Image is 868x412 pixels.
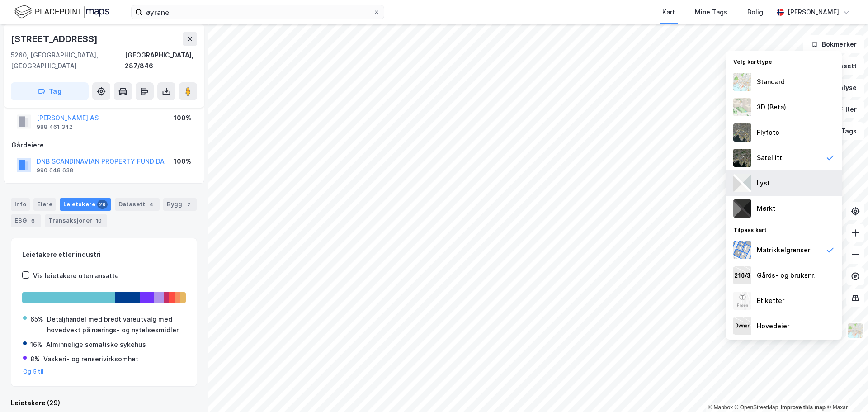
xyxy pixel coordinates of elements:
div: 100% [174,156,191,167]
div: Leietakere (29) [11,398,197,408]
div: [PERSON_NAME] [788,7,839,18]
div: 100% [174,113,191,123]
div: Leietakere etter industri [22,249,186,260]
div: Matrikkelgrenser [757,245,810,256]
div: ESG [11,214,41,227]
img: Z [847,322,864,339]
iframe: Chat Widget [823,369,868,412]
img: cadastreBorders.cfe08de4b5ddd52a10de.jpeg [733,241,751,259]
div: 16% [30,339,42,350]
div: Tilpass kart [726,221,842,237]
div: Etiketter [757,295,784,306]
div: Flyfoto [757,127,779,138]
div: Hovedeier [757,321,789,331]
div: Eiere [33,198,56,211]
div: Kart [662,7,675,18]
div: Vis leietakere uten ansatte [33,270,119,281]
div: 4 [147,200,156,209]
div: 2 [184,200,193,209]
a: Mapbox [708,404,733,411]
div: Gårds- og bruksnr. [757,270,815,281]
div: Info [11,198,30,211]
div: Vaskeri- og renserivirksomhet [43,354,138,365]
div: Kontrollprogram for chat [823,369,868,412]
img: 9k= [733,149,751,167]
div: [STREET_ADDRESS] [11,32,99,46]
div: 8% [30,354,40,365]
div: 10 [94,216,104,225]
img: cadastreKeys.547ab17ec502f5a4ef2b.jpeg [733,266,751,284]
div: Velg karttype [726,53,842,69]
img: Z [733,98,751,116]
img: Z [733,292,751,310]
div: Datasett [115,198,160,211]
input: Søk på adresse, matrikkel, gårdeiere, leietakere eller personer [142,5,373,19]
button: Bokmerker [803,35,864,53]
div: 990 648 638 [37,167,73,174]
img: logo.f888ab2527a4732fd821a326f86c7f29.svg [14,4,109,20]
div: Transaksjoner [45,214,107,227]
div: Bygg [163,198,197,211]
div: 3D (Beta) [757,102,786,113]
img: Z [733,123,751,142]
div: 988 461 342 [37,123,72,131]
div: Satellitt [757,152,782,163]
div: Gårdeiere [11,140,197,151]
a: OpenStreetMap [735,404,778,411]
img: nCdM7BzjoCAAAAAElFTkSuQmCC [733,199,751,218]
div: Leietakere [60,198,111,211]
div: Mine Tags [695,7,727,18]
div: Detaljhandel med bredt vareutvalg med hovedvekt på nærings- og nytelsesmidler [47,314,185,336]
div: [GEOGRAPHIC_DATA], 287/846 [125,50,197,71]
img: Z [733,73,751,91]
a: Improve this map [781,404,826,411]
div: 29 [97,200,108,209]
div: 6 [28,216,38,225]
img: majorOwner.b5e170eddb5c04bfeeff.jpeg [733,317,751,335]
button: Tag [11,82,89,100]
div: 65% [30,314,43,325]
div: Standard [757,76,785,87]
button: Tags [822,122,864,140]
div: 5260, [GEOGRAPHIC_DATA], [GEOGRAPHIC_DATA] [11,50,125,71]
div: Bolig [747,7,763,18]
div: Mørkt [757,203,775,214]
div: Alminnelige somatiske sykehus [46,339,146,350]
div: Lyst [757,178,770,189]
img: luj3wr1y2y3+OchiMxRmMxRlscgabnMEmZ7DJGWxyBpucwSZnsMkZbHIGm5zBJmewyRlscgabnMEmZ7DJGWxyBpucwSZnsMkZ... [733,174,751,192]
button: Og 5 til [23,368,44,375]
button: Filter [821,100,864,118]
